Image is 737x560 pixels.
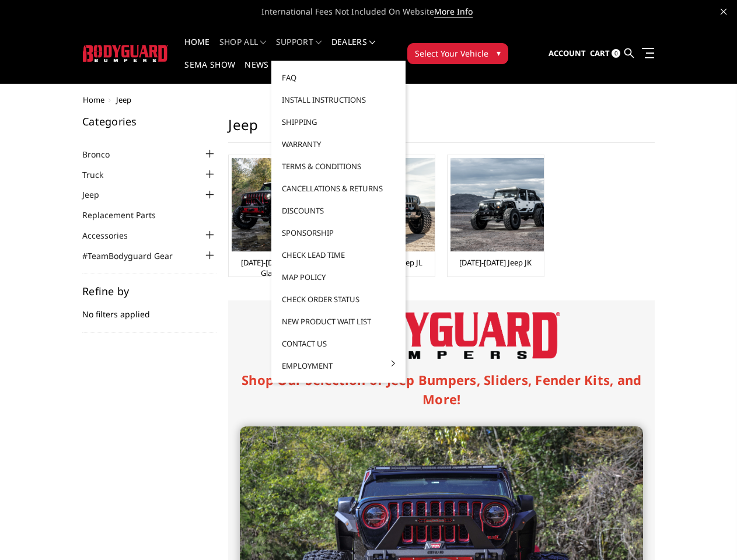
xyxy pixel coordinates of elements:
img: Bodyguard Bumpers Logo [323,312,560,359]
a: Warranty [276,133,401,155]
a: Shipping [276,111,401,133]
a: Accessories [82,229,142,242]
span: Select Your Vehicle [415,47,488,60]
a: Dealers [331,38,376,61]
a: [DATE]-[DATE] Jeep JK [459,257,532,268]
a: MAP Policy [276,266,401,288]
a: News [244,61,268,83]
a: Contact Us [276,332,401,355]
a: Account [549,38,586,69]
a: Jeep [82,188,114,201]
a: More Info [434,6,473,17]
a: shop all [219,38,267,61]
a: Support [276,38,322,61]
span: 0 [612,49,620,58]
a: Cart 0 [590,38,620,69]
span: Account [549,48,586,58]
a: New Product Wait List [276,310,401,332]
a: Terms & Conditions [276,155,401,177]
a: Truck [82,169,118,181]
button: Select Your Vehicle [407,43,508,64]
a: FAQ [276,66,401,89]
a: SEMA Show [184,61,235,83]
span: ▾ [497,47,501,59]
h5: Refine by [82,286,216,296]
a: Replacement Parts [82,209,170,221]
a: Check Order Status [276,288,401,310]
a: Home [184,38,209,61]
a: #TeamBodyguard Gear [82,250,187,262]
h1: Shop Our Selection of Jeep Bumpers, Sliders, Fender Kits, and More! [240,370,643,409]
span: Jeep [116,94,131,105]
span: Cart [590,48,610,58]
a: [DATE]-[DATE] Jeep JT Gladiator [232,257,322,278]
h5: Categories [82,116,216,127]
iframe: Chat Widget [679,504,737,560]
h1: Jeep [228,116,655,143]
img: BODYGUARD BUMPERS [83,45,169,62]
a: Install Instructions [276,89,401,111]
a: Check Lead Time [276,244,401,266]
a: Home [83,94,104,105]
a: Cancellations & Returns [276,177,401,199]
a: Bronco [82,148,124,160]
a: Employment [276,355,401,377]
a: Sponsorship [276,222,401,244]
a: Discounts [276,199,401,222]
div: No filters applied [82,286,216,332]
